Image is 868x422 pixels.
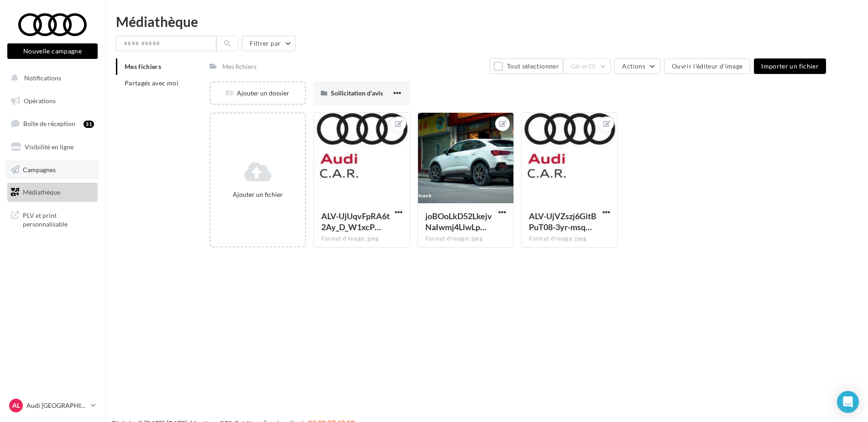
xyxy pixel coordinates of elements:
[5,69,96,88] button: Notifications
[125,63,161,70] span: Mes fichiers
[622,62,645,70] span: Actions
[664,58,750,74] button: Ouvrir l'éditeur d'image
[5,137,99,157] a: Visibilité en ligne
[5,183,99,202] a: Médiathèque
[425,211,492,232] span: joBOoLkD52LkejvNaIwmj4LlwLppN3Iy_2inmDA2gUQf-Dw_QzCdQ91RRfEviRykEYPPe2Ulu0DKaVsuuA=s0
[25,143,73,151] span: Visibilité en ligne
[214,190,301,199] div: Ajouter un fichier
[331,89,383,97] span: Sollicitation d'avis
[529,235,610,243] div: Format d'image: jpeg
[23,120,75,127] span: Boîte de réception
[5,160,99,179] a: Campagnes
[761,62,819,70] span: Importer un fichier
[7,397,98,414] a: AL Audi [GEOGRAPHIC_DATA][PERSON_NAME]
[211,89,305,98] div: Ajouter un dossier
[425,235,507,243] div: Format d'image: jpeg
[529,211,596,232] span: ALV-UjVZszj6GitBPuT08-3yr-msq5pqVplXEtLixbrmbnpWWtQIvwNJ
[116,15,857,28] div: Médiathèque
[5,206,99,232] a: PLV et print personnalisable
[754,58,826,74] button: Importer un fichier
[321,211,390,232] span: ALV-UjUqvFpRA6t2Ay_D_W1xcPZWYL84Aktv2VgtqqgIEcawk5KJjPOe
[222,62,256,71] div: Mes fichiers
[125,79,178,87] span: Partagés avec moi
[7,43,98,59] button: Nouvelle campagne
[242,36,296,51] button: Filtrer par
[24,97,56,105] span: Opérations
[614,58,660,74] button: Actions
[12,401,20,410] span: AL
[321,235,403,243] div: Format d'image: jpeg
[23,188,60,196] span: Médiathèque
[23,165,56,173] span: Campagnes
[26,401,87,410] p: Audi [GEOGRAPHIC_DATA][PERSON_NAME]
[5,91,99,111] a: Opérations
[24,74,61,82] span: Notifications
[588,63,596,70] span: (0)
[837,391,859,413] div: Open Intercom Messenger
[23,209,94,229] span: PLV et print personnalisable
[5,114,99,133] a: Boîte de réception31
[84,121,94,128] div: 31
[563,58,611,74] button: Gérer(0)
[490,58,563,74] button: Tout sélectionner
